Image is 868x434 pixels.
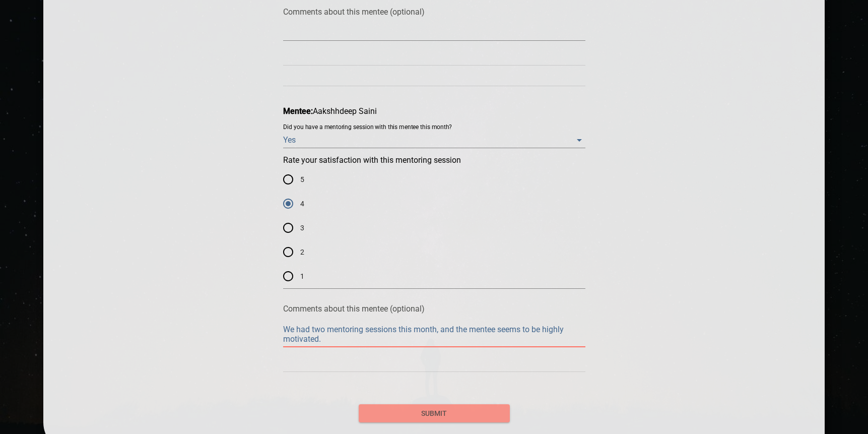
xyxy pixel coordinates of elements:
span: 2 [300,247,304,258]
p: Comments about this mentee (optional) [283,7,585,17]
span: 5 [300,174,304,185]
label: Did you have a mentoring session with this mentee this month? [283,125,452,131]
textarea: We had two mentoring sessions this month, and the mentee seems to be highly motivated. [283,325,585,344]
span: Mentee: [283,106,313,116]
div: Rate your satisfaction with this mentoring session [283,167,585,288]
legend: Rate your satisfaction with this mentoring session [283,156,461,164]
div: Yes [283,132,585,148]
span: 3 [300,223,304,233]
span: submit [367,407,502,420]
div: Aakshhdeep Saini [283,106,585,116]
button: submit [359,404,510,423]
span: 1 [300,271,304,282]
span: 4 [300,199,304,209]
p: Comments about this mentee (optional) [283,304,585,314]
